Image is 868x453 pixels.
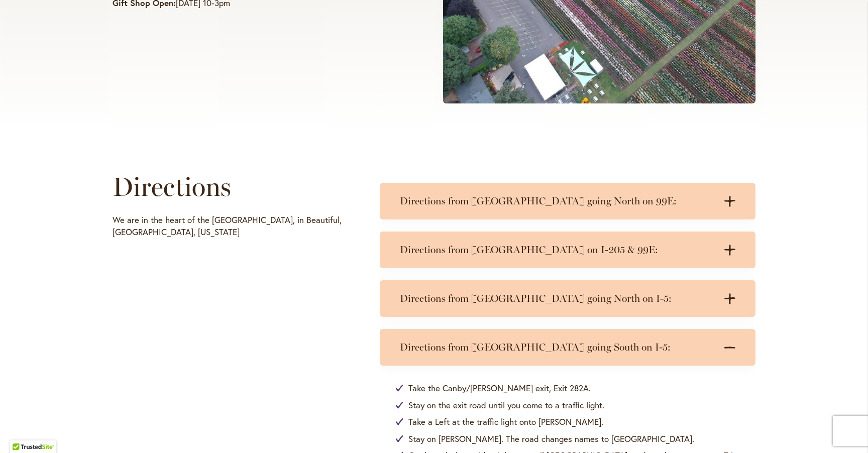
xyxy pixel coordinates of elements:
[380,232,755,268] summary: Directions from [GEOGRAPHIC_DATA] on I-205 & 99E:
[408,415,603,428] span: Take a Left at the traffic light onto [PERSON_NAME].
[380,280,755,317] summary: Directions from [GEOGRAPHIC_DATA] going North on I-5:
[400,292,715,305] h3: Directions from [GEOGRAPHIC_DATA] going North on I-5:
[380,183,755,219] summary: Directions from [GEOGRAPHIC_DATA] going North on 99E:
[400,195,715,207] h3: Directions from [GEOGRAPHIC_DATA] going North on 99E:
[113,214,351,238] p: We are in the heart of the [GEOGRAPHIC_DATA], in Beautiful, [GEOGRAPHIC_DATA], [US_STATE]
[400,341,715,354] h3: Directions from [GEOGRAPHIC_DATA] going South on I-5:
[408,399,604,412] span: Stay on the exit road until you come to a traffic light.
[380,329,755,366] summary: Directions from [GEOGRAPHIC_DATA] going South on I-5:
[408,382,591,395] span: Take the Canby/[PERSON_NAME] exit, Exit 282A.
[113,172,351,202] h1: Directions
[113,243,351,419] iframe: Directions to Swan Island Dahlias
[400,244,715,256] h3: Directions from [GEOGRAPHIC_DATA] on I-205 & 99E:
